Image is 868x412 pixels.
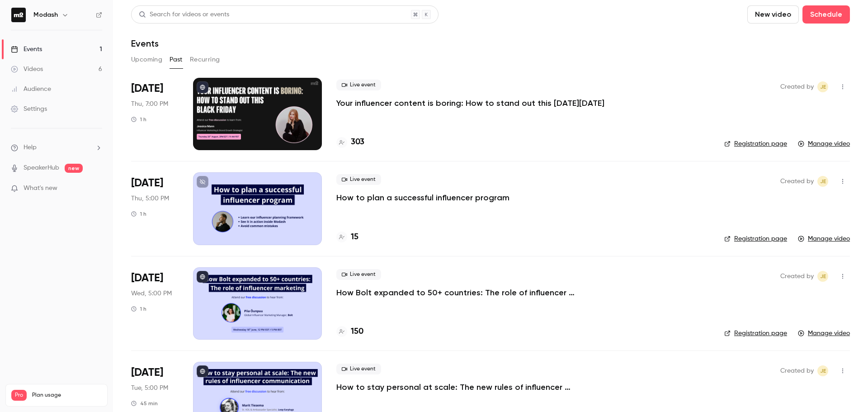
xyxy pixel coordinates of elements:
span: Help [24,143,37,152]
h1: Events [131,38,159,49]
span: JE [820,365,826,376]
a: Registration page [724,234,787,243]
span: JE [820,271,826,282]
span: Live event [336,80,381,90]
button: Schedule [802,5,850,24]
span: [DATE] [131,365,163,380]
button: Recurring [190,52,220,67]
a: How to stay personal at scale: The new rules of influencer communication [336,382,608,393]
a: SpeakerHub [24,163,59,173]
span: Live event [336,269,381,280]
span: Jack Eaton [817,81,828,92]
a: Manage video [798,139,850,148]
span: JE [820,176,826,187]
span: Jack Eaton [817,176,828,187]
span: Created by [780,271,814,282]
div: Settings [11,104,47,114]
a: Manage video [798,329,850,338]
div: Audience [11,85,51,94]
a: Your influencer content is boring: How to stand out this [DATE][DATE] [336,98,604,109]
span: Created by [780,365,814,376]
span: Jack Eaton [817,271,828,282]
a: How to plan a successful influencer program [336,192,509,203]
a: 303 [336,136,364,148]
a: 150 [336,326,363,338]
span: Tue, 5:00 PM [131,384,168,393]
button: New video [747,5,799,24]
span: [DATE] [131,81,163,96]
h4: 303 [351,136,364,148]
span: [DATE] [131,176,163,190]
span: Created by [780,81,814,92]
div: 1 h [131,116,146,123]
div: Videos [11,65,43,74]
iframe: Noticeable Trigger [91,185,102,193]
span: [DATE] [131,271,163,285]
div: Events [11,45,42,54]
span: Wed, 5:00 PM [131,289,172,298]
span: Plan usage [32,392,102,399]
div: Search for videos or events [139,10,229,19]
a: Registration page [724,139,787,148]
span: Jack Eaton [817,365,828,376]
h4: 150 [351,326,363,338]
span: Live event [336,364,381,374]
span: JE [820,81,826,92]
div: 1 h [131,210,146,218]
h6: Modash [33,10,58,19]
span: Thu, 5:00 PM [131,194,169,203]
span: new [65,164,83,173]
a: Registration page [724,329,787,338]
h4: 15 [351,231,359,243]
button: Past [170,52,183,67]
span: Live event [336,174,381,185]
a: 15 [336,231,359,243]
span: Created by [780,176,814,187]
span: Pro [11,390,27,401]
div: Aug 28 Thu, 7:00 PM (Europe/London) [131,78,179,150]
a: Manage video [798,234,850,243]
div: Jun 26 Thu, 5:00 PM (Europe/London) [131,172,179,245]
img: Modash [11,8,26,22]
span: What's new [24,184,57,193]
div: 1 h [131,305,146,313]
span: Thu, 7:00 PM [131,99,168,109]
li: help-dropdown-opener [11,143,102,152]
div: 45 min [131,400,158,407]
a: How Bolt expanded to 50+ countries: The role of influencer marketing [336,287,608,298]
div: Jun 18 Wed, 12:00 PM (America/New York) [131,267,179,340]
button: Upcoming [131,52,162,67]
